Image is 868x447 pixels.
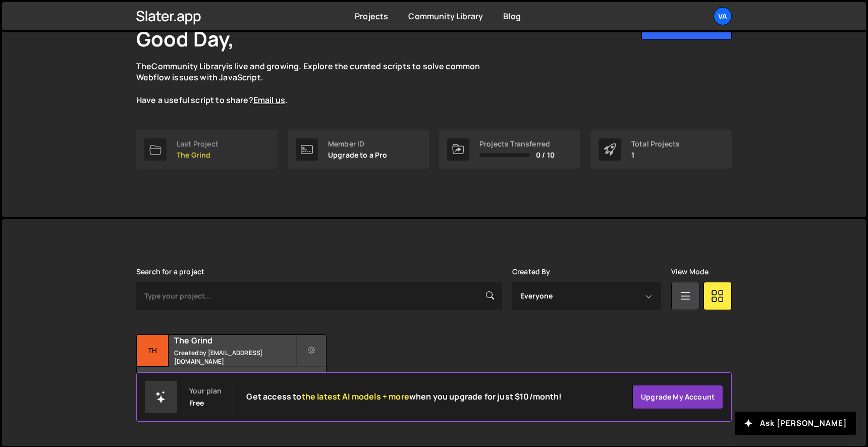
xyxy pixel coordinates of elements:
[302,391,409,402] span: the latest AI models + more
[503,11,521,22] a: Blog
[136,25,234,53] h1: Good Day,
[246,392,562,402] h2: Get access to when you upgrade for just $10/month!
[177,140,219,148] div: Last Project
[136,282,502,310] input: Type your project...
[735,412,856,435] button: Ask [PERSON_NAME]
[189,399,204,407] div: Free
[177,151,219,159] p: The Grind
[328,140,388,148] div: Member ID
[137,335,169,367] div: Th
[631,151,680,159] p: 1
[408,11,483,22] a: Community Library
[479,140,555,148] div: Projects Transferred
[328,151,388,159] p: Upgrade to a Pro
[137,367,326,397] div: 5 pages, last updated by [DATE]
[136,334,327,398] a: Th The Grind Created by [EMAIL_ADDRESS][DOMAIN_NAME] 5 pages, last updated by [DATE]
[136,268,204,276] label: Search for a project
[151,61,226,72] a: Community Library
[174,349,296,366] small: Created by [EMAIL_ADDRESS][DOMAIN_NAME]
[536,151,555,159] span: 0 / 10
[512,268,551,276] label: Created By
[189,387,222,395] div: Your plan
[355,11,388,22] a: Projects
[174,335,296,346] h2: The Grind
[632,385,723,409] a: Upgrade my account
[136,130,278,169] a: Last Project The Grind
[136,61,500,106] p: The is live and growing. Explore the curated scripts to solve common Webflow issues with JavaScri...
[253,94,285,106] a: Email us
[714,7,732,25] a: Va
[671,268,709,276] label: View Mode
[631,140,680,148] div: Total Projects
